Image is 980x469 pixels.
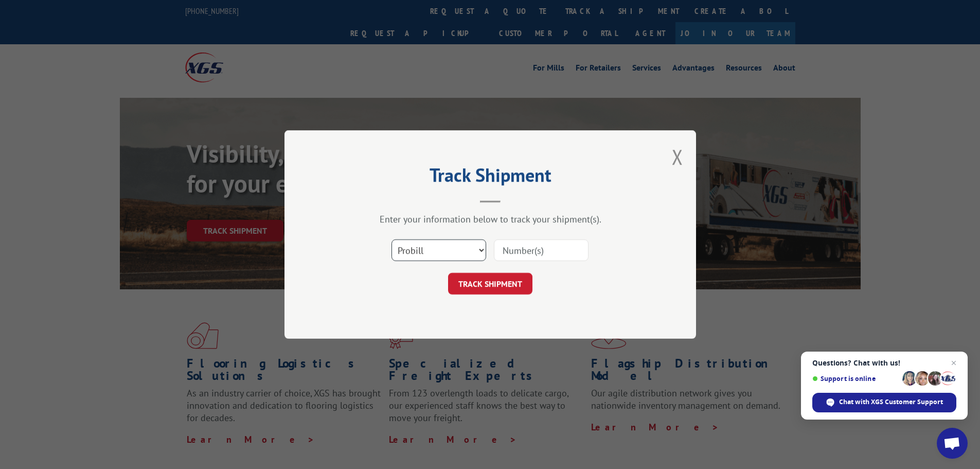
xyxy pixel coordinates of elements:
[336,168,645,187] h2: Track Shipment
[336,213,645,225] div: Enter your information below to track your shipment(s).
[812,393,956,412] div: Chat with XGS Customer Support
[948,357,960,369] span: Close chat
[672,143,683,170] button: Close modal
[448,273,532,294] button: TRACK SHIPMENT
[812,375,899,383] span: Support is online
[812,359,956,367] span: Questions? Chat with us!
[494,239,589,261] input: Number(s)
[937,428,968,459] div: Open chat
[839,397,943,407] span: Chat with XGS Customer Support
